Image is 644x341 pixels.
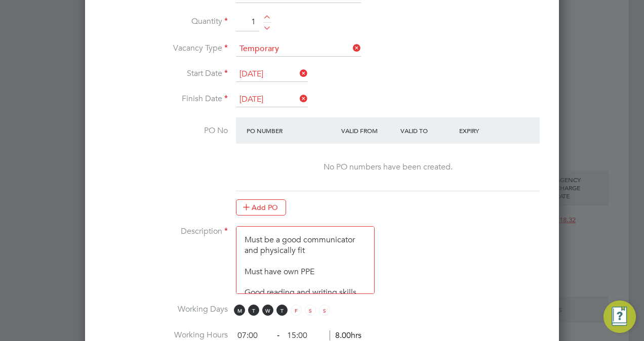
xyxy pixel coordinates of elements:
[101,16,228,27] label: Quantity
[305,305,316,316] span: S
[244,121,339,140] div: PO Number
[236,199,286,216] button: Add PO
[236,92,308,107] input: Select one
[319,305,330,316] span: S
[248,305,259,316] span: T
[101,68,228,79] label: Start Date
[101,330,228,340] label: Working Hours
[101,43,228,54] label: Vacancy Type
[262,305,273,316] span: W
[330,330,361,340] span: 8.00hrs
[275,330,281,340] span: ‐
[339,121,398,140] div: Valid From
[101,226,228,237] label: Description
[101,94,228,104] label: Finish Date
[276,305,288,316] span: T
[603,301,636,333] button: Engage Resource Center
[101,125,228,136] label: PO No
[457,121,516,140] div: Expiry
[101,304,228,315] label: Working Days
[236,41,361,57] input: Select one
[236,67,308,82] input: Select one
[291,305,302,316] span: F
[398,121,457,140] div: Valid To
[246,162,530,173] div: No PO numbers have been created.
[234,305,245,316] span: M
